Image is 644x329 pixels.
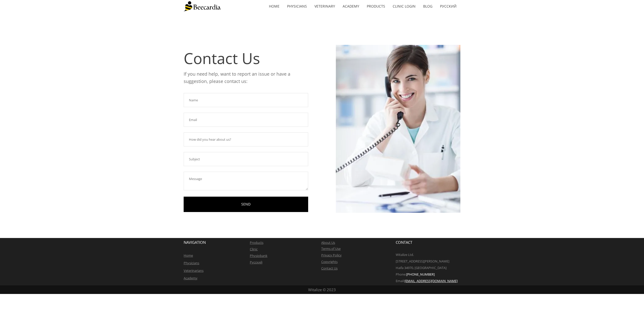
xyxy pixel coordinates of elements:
[184,1,221,11] img: Beecardia
[396,265,447,270] span: Haifa 34970, [GEOGRAPHIC_DATA]
[184,261,199,265] a: Physicians
[184,93,308,107] input: Name
[184,113,308,127] input: Email
[396,252,414,257] span: Witalize Ltd.
[321,240,335,245] a: About Us
[311,1,339,12] a: Veterinary
[250,260,262,264] a: Русский
[419,1,436,12] a: Blog
[363,1,389,12] a: Products
[405,279,458,283] a: [EMAIL_ADDRESS][DOMAIN_NAME]
[406,272,435,277] span: [PHONE_NUMBER]
[184,132,308,146] input: How did you hear about us?
[250,253,267,258] a: Physiobank
[396,272,406,277] span: Phone:
[250,240,252,245] a: P
[308,287,336,292] span: Witalize © 2023
[250,247,258,251] a: Clinic
[396,279,405,283] span: Email:
[184,48,260,69] span: Contact Us
[283,1,311,12] a: Physicians
[184,253,193,258] a: Home
[321,253,342,257] a: Privacy Policy
[184,276,197,280] a: Academy
[339,1,363,12] a: Academy
[396,259,449,263] span: [STREET_ADDRESS][PERSON_NAME]
[321,246,341,251] a: Terms of Use
[184,197,308,212] a: SEND
[252,240,263,245] a: roducts
[184,152,308,166] input: Subject
[265,1,283,12] a: home
[184,71,290,84] span: If you need help, want to report an issue or have a suggestion, please contact us:
[321,266,338,271] a: Contact Us
[436,1,460,12] a: Русский
[389,1,419,12] a: Clinic Login
[184,268,204,273] a: Veterinarians
[321,259,338,264] a: Copyrights
[184,240,206,245] span: NAVIGATION
[396,240,412,245] span: CONTACT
